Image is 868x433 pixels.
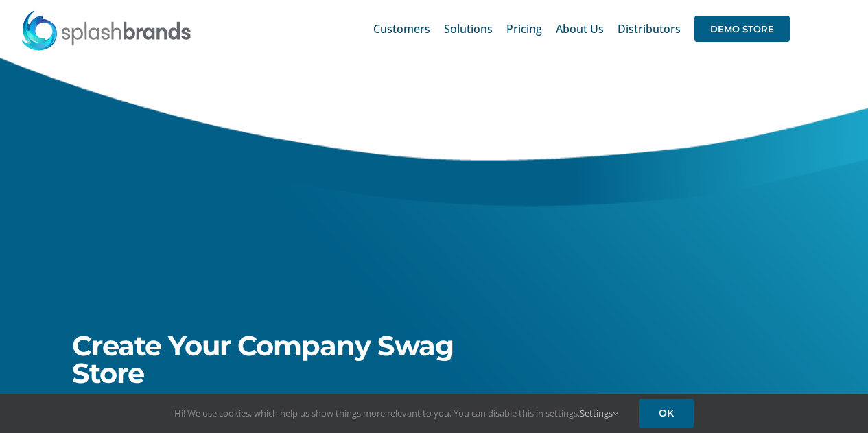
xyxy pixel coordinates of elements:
[580,407,618,419] a: Settings
[506,7,542,51] a: Pricing
[444,23,493,34] span: Solutions
[618,23,681,34] span: Distributors
[639,399,694,428] a: OK
[21,10,192,51] img: SplashBrands.com Logo
[694,7,790,51] a: DEMO STORE
[506,23,542,34] span: Pricing
[373,23,430,34] span: Customers
[556,23,604,34] span: About Us
[373,7,790,51] nav: Main Menu
[373,7,430,51] a: Customers
[174,407,618,419] span: Hi! We use cookies, which help us show things more relevant to you. You can disable this in setti...
[72,329,454,390] span: Create Your Company Swag Store
[694,16,790,42] span: DEMO STORE
[618,7,681,51] a: Distributors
